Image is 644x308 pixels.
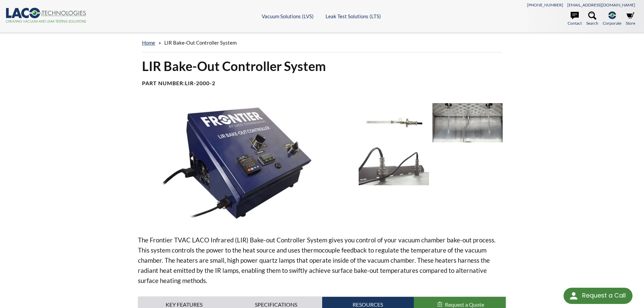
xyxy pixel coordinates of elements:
a: Store [626,11,635,26]
a: Search [586,11,598,26]
a: Vacuum Solutions (LVS) [262,13,314,19]
b: LIR-2000-2 [185,80,215,86]
img: LIR Bake-Out Controller [138,103,354,224]
img: round button [568,290,579,301]
img: LIR Bake-Out Bulbs in chamber [432,103,503,142]
span: Request a Quote [445,301,484,308]
h4: Part Number: [142,80,502,87]
div: Request a Call [582,288,626,303]
a: Leak Test Solutions (LTS) [326,13,381,19]
span: LIR Bake-Out Controller System [164,40,237,46]
div: » [142,33,502,52]
p: The Frontier TVAC LACO Infrared (LIR) Bake-out Controller System gives you control of your vacuum... [138,235,506,286]
span: Corporate [603,20,621,26]
img: LIR Bake-Out External feedthroughs [359,146,429,185]
a: [PHONE_NUMBER] [527,2,563,7]
div: Request a Call [564,288,633,304]
h1: LIR Bake-Out Controller System [142,58,502,74]
a: home [142,40,155,46]
a: [EMAIL_ADDRESS][DOMAIN_NAME] [567,2,635,7]
a: Contact [568,11,582,26]
img: LIR Bake-Out Blub [359,103,429,142]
